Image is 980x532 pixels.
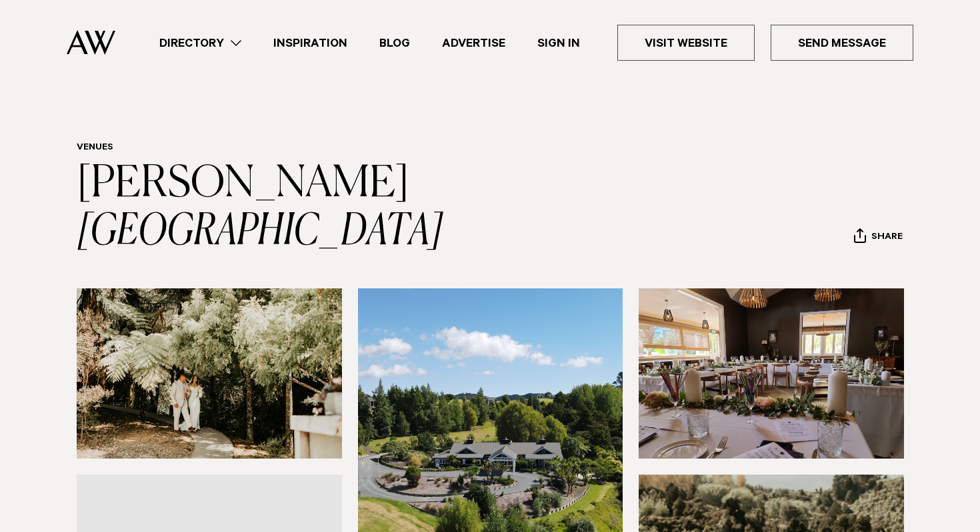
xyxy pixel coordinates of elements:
[853,228,903,248] button: Share
[617,25,755,61] a: Visit Website
[521,34,596,52] a: Sign In
[426,34,521,52] a: Advertise
[77,163,443,254] a: [PERSON_NAME][GEOGRAPHIC_DATA]
[143,34,257,52] a: Directory
[363,34,426,52] a: Blog
[771,25,913,61] a: Send Message
[257,34,363,52] a: Inspiration
[77,143,113,154] a: Venues
[871,232,903,244] span: Share
[67,30,115,55] img: Auckland Weddings Logo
